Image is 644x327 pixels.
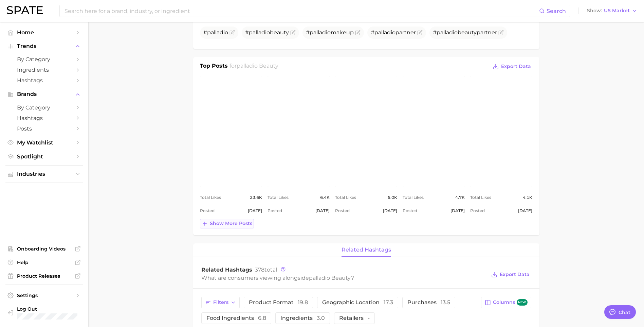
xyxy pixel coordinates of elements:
span: new [517,299,528,306]
span: 5.0k [388,193,397,202]
span: palladio [437,29,458,36]
span: Hashtags [17,115,71,121]
button: Flag as miscategorized or irrelevant [417,30,423,35]
button: Show more posts [200,219,254,228]
a: My Watchlist [5,137,83,148]
a: Hashtags [5,113,83,123]
span: Related Hashtags [201,266,252,273]
span: Brands [17,91,71,97]
span: beauty [458,29,477,36]
span: by Category [17,104,71,111]
span: 4.1k [523,193,532,202]
span: beauty [270,29,289,36]
span: Purchases [407,300,450,305]
span: [DATE] [450,207,465,215]
span: # partner [371,29,416,36]
span: Posted [403,207,417,215]
span: Industries [17,171,71,177]
span: Show more posts [210,221,252,226]
span: palladio [310,29,331,36]
span: Help [17,259,71,265]
span: # [203,29,228,36]
span: [DATE] [315,207,330,215]
a: Help [5,257,83,268]
button: Flag as miscategorized or irrelevant [355,30,361,35]
span: Retailers [339,315,370,321]
a: Settings [5,290,83,300]
button: Filters [201,297,240,308]
span: Product Releases [17,273,71,279]
span: Trends [17,43,71,49]
div: What are consumers viewing alongside ? [201,273,486,282]
h1: Top Posts [200,62,228,72]
a: by Category [5,54,83,65]
span: 17.3 [384,299,393,306]
a: Log out. Currently logged in with e-mail leon@palladiobeauty.com. [5,304,83,322]
span: Log Out [17,306,79,312]
span: [DATE] [383,207,397,215]
span: Related Hashtags [342,247,391,253]
span: Ingredients [280,315,325,321]
a: Home [5,27,83,38]
button: Columnsnew [481,297,531,308]
span: [DATE] [248,207,262,215]
span: Food Ingredients [206,315,266,321]
span: Export Data [500,272,530,277]
span: total [255,266,277,273]
span: palladio beauty [237,63,278,69]
span: 378 [255,266,264,273]
span: palladio beauty [309,275,351,281]
span: Home [17,29,71,36]
button: ShowUS Market [585,6,639,15]
a: Ingredients [5,65,83,75]
span: by Category [17,56,71,63]
span: Product format [249,300,308,305]
span: 6.4k [320,193,330,202]
span: Export Data [501,64,531,69]
span: Ingredients [17,67,71,73]
span: Spotlight [17,153,71,160]
span: Settings [17,292,71,298]
span: Filters [213,299,228,305]
span: Posted [470,207,485,215]
span: US Market [604,9,630,13]
span: Hashtags [17,77,71,84]
span: Total Likes [470,193,491,202]
a: Spotlight [5,151,83,162]
input: Search here for a brand, industry, or ingredient [64,5,539,17]
span: - [368,315,370,321]
button: Export Data [491,62,532,71]
span: palladio [249,29,270,36]
button: Flag as miscategorized or irrelevant [290,30,296,35]
img: SPATE [7,6,43,14]
button: Export Data [490,270,531,279]
span: Posted [268,207,282,215]
button: Trends [5,41,83,51]
span: # [245,29,289,36]
button: Flag as miscategorized or irrelevant [498,30,504,35]
span: 23.6k [250,193,262,202]
span: # partner [433,29,497,36]
span: Onboarding Videos [17,246,71,252]
span: Geographic location [322,300,393,305]
button: Brands [5,89,83,99]
a: Hashtags [5,75,83,86]
span: 19.8 [298,299,308,306]
button: Industries [5,169,83,179]
a: Product Releases [5,271,83,281]
span: Posted [200,207,215,215]
span: 4.7k [455,193,465,202]
span: [DATE] [518,207,532,215]
span: Show [587,9,602,13]
span: # makeup [306,29,354,36]
button: Flag as miscategorized or irrelevant [229,30,235,35]
span: 13.5 [441,299,450,306]
span: Posts [17,125,71,132]
span: Search [547,8,566,14]
span: Total Likes [200,193,221,202]
span: Total Likes [335,193,356,202]
h2: for [229,62,278,72]
span: 6.8 [258,315,266,321]
a: Onboarding Videos [5,244,83,254]
a: by Category [5,102,83,113]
